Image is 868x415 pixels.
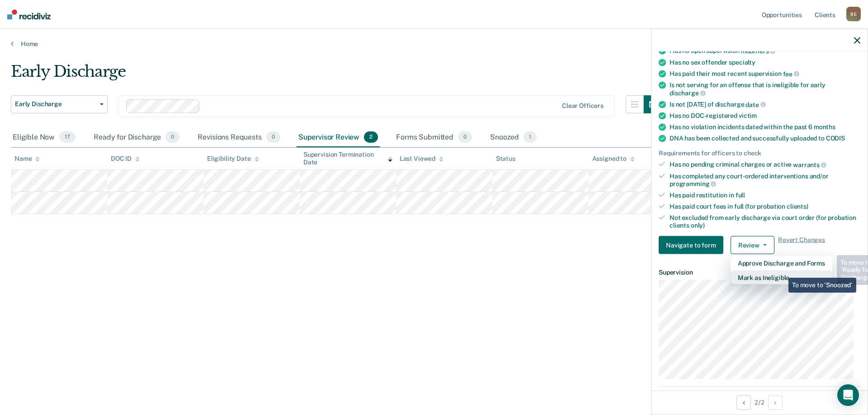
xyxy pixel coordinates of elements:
a: Navigate to form link [659,236,727,254]
div: DNA has been collected and successfully uploaded to [670,135,860,142]
span: 2 [364,131,378,143]
div: Not excluded from early discharge via court order (for probation clients [670,214,860,229]
div: B E [846,7,861,21]
div: Is not serving for an offense that is ineligible for early [670,81,860,97]
div: Snoozed [488,128,538,148]
dt: Supervision [659,269,860,276]
span: clients) [787,202,808,210]
a: Home [11,40,857,48]
span: only) [691,221,705,228]
span: fee [783,70,799,77]
div: Has paid their most recent supervision [670,70,860,78]
span: programming [670,180,716,187]
div: Status [496,155,515,163]
span: victim [739,112,757,119]
span: months [814,123,835,131]
div: Supervision Termination Date [303,151,392,166]
span: full [736,191,745,199]
span: 0 [266,131,280,143]
div: Has paid court fees in full (for probation [670,202,860,210]
div: Requirements for officers to check [659,149,860,157]
button: Mark as Ineligible [731,270,832,285]
div: Eligible Now [11,128,77,148]
span: 1 [524,131,537,143]
div: Assigned to [592,155,635,163]
div: Early Discharge [11,62,662,88]
span: 0 [458,131,472,143]
div: Last Viewed [400,155,443,163]
span: warrants [793,161,826,168]
span: CODIS [826,135,845,142]
div: DOC ID [111,155,140,163]
span: discharge [670,89,706,96]
span: Revert Changes [778,236,825,254]
img: Recidiviz [7,9,51,19]
div: Eligibility Date [207,155,259,163]
div: Has no pending criminal charges or active [670,161,860,169]
button: Next Opportunity [768,395,783,410]
button: Navigate to form [659,236,723,254]
div: Has paid restitution in [670,191,860,199]
div: Name [14,155,40,163]
div: Forms Submitted [394,128,474,148]
div: Is not [DATE] of discharge [670,100,860,108]
div: Has no sex offender [670,58,860,66]
div: 2 / 2 [651,390,868,414]
span: Early Discharge [15,100,96,108]
span: 0 [165,131,179,143]
div: Has completed any court-ordered interventions and/or [670,172,860,187]
div: Open Intercom Messenger [837,384,859,406]
div: Revisions Requests [196,128,282,148]
div: Has no DOC-registered [670,112,860,120]
span: 17 [59,131,75,143]
span: date [745,101,765,108]
div: Clear officers [562,102,604,110]
button: Review [731,236,774,254]
div: Supervisor Review [297,128,380,148]
div: Has no violation incidents dated within the past 6 [670,123,860,131]
div: Ready for Discharge [92,128,181,148]
button: Previous Opportunity [736,395,751,410]
button: Approve Discharge and Forms [731,256,832,270]
span: specialty [729,58,755,65]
